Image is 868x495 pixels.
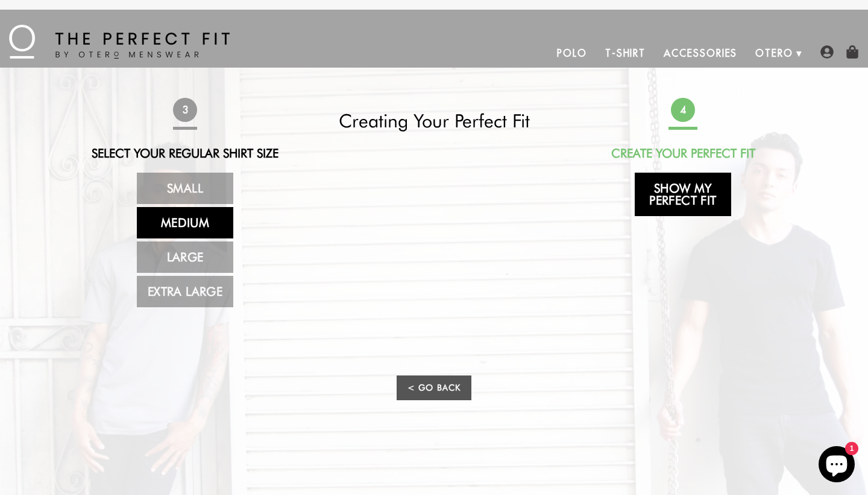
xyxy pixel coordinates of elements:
img: user-account-icon.png [820,45,834,59]
h2: Create Your Perfect Fit [576,146,790,161]
a: Polo [548,39,596,68]
a: T-Shirt [596,39,655,68]
h2: Creating Your Perfect Fit [327,110,541,132]
img: shopping-bag-icon.png [846,45,859,59]
a: Medium [137,207,233,238]
span: 4 [671,98,695,122]
a: Small [137,173,233,204]
a: Extra Large [137,276,233,307]
a: Large [137,241,233,273]
span: 3 [173,98,197,122]
img: The Perfect Fit - by Otero Menswear - Logo [9,25,230,59]
a: < Go Back [397,375,471,400]
h2: Select Your Regular Shirt Size [78,146,292,161]
a: Show My Perfect Fit [635,173,731,216]
a: Otero [746,39,802,68]
inbox-online-store-chat: Shopify online store chat [815,446,858,485]
a: Accessories [655,39,746,68]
